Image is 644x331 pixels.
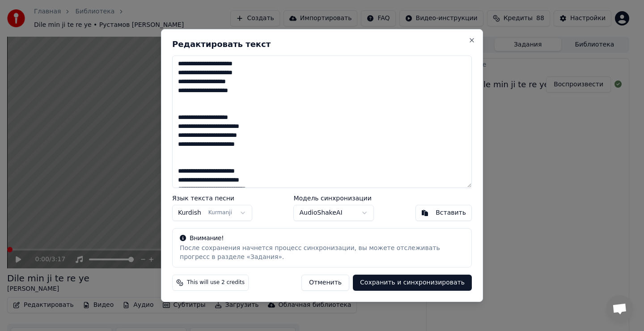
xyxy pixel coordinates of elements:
button: Отменить [301,275,349,291]
label: Модель синхронизации [293,195,374,201]
label: Язык текста песни [172,195,252,201]
button: Сохранить и синхронизировать [353,275,472,291]
div: После сохранения начнется процесс синхронизации, вы можете отслеживать прогресс в разделе «Задания». [180,244,464,262]
span: This will use 2 credits [187,279,245,286]
div: Внимание! [180,234,464,243]
h2: Редактировать текст [172,40,472,48]
div: Вставить [436,208,466,217]
button: Вставить [415,205,472,221]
